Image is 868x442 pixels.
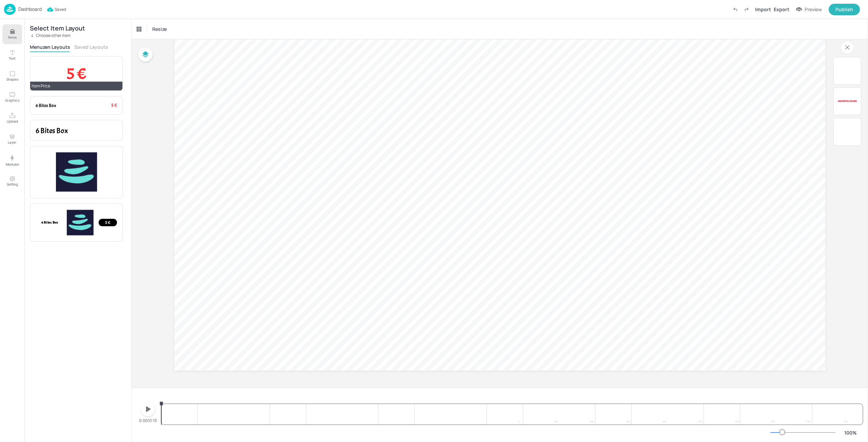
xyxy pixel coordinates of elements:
span: 74.62 € [699,419,702,423]
p: Items [8,35,17,40]
img: item-img-placeholder-75537aa6.png [67,209,94,236]
button: Shapes [2,66,22,86]
span: $ [836,68,839,72]
svg: 0.00s [159,401,164,406]
label: Undo (Ctrl + Z) [729,4,741,15]
span: 6 Bites Box [41,220,58,225]
button: Graphics [2,87,22,107]
span: 74.62 € [807,419,811,423]
span: 6 Bites Box [36,103,56,109]
button: Items [2,24,22,44]
div: Publish [835,6,853,13]
button: Saved Layouts [74,44,108,50]
img: item-img-placeholder-75537aa6.png [56,152,97,192]
button: Upload [2,108,22,128]
span: $ [698,420,699,421]
p: Upload [7,119,18,124]
p: Choose other item [36,33,71,38]
span: 74.62 € [591,419,594,423]
img: logo-86c26b7e.jpg [4,4,16,15]
span: 74.62 € [627,419,630,423]
span: Saved [47,6,66,13]
button: Text [2,45,22,65]
span: 5 € [105,220,110,225]
div: Export [774,6,789,13]
button: Modules [2,150,22,170]
button: Menuzen Layouts [30,44,70,50]
button: Setting [2,171,22,191]
span: 74.62 € [518,419,522,423]
div: 0:00/0:15 [139,418,157,424]
div: Import [755,6,771,13]
p: Dashboard [18,7,42,12]
span: $ [843,420,843,421]
span: Resize [151,25,168,33]
span: $ [517,420,518,421]
p: Text [9,56,16,61]
span: $ [807,420,807,421]
div: $$$ [833,57,861,85]
span: Assorted dozen [838,100,857,103]
span: 74.62 € [771,419,775,423]
div: Preview [805,6,822,13]
span: $ [771,420,771,421]
span: 5 € [66,63,86,84]
p: Setting [7,182,18,187]
p: Layer [8,140,17,145]
div: Select Item Layout [30,26,85,30]
button: Preview [792,4,826,15]
label: Redo (Ctrl + Y) [741,4,752,15]
div: Item Price [30,82,122,90]
button: Layer [2,129,22,149]
span: 74.62 € [735,419,738,423]
span: 74.62 € [844,419,847,423]
span: 74.62 € [663,419,666,423]
p: Modules [6,162,19,167]
p: Shapes [6,77,18,82]
button: Publish [829,4,860,15]
span: 74.62 € [554,419,558,423]
span: 6 Bites Box [36,126,68,135]
p: Graphics [5,98,19,103]
span: 5 € [111,102,117,109]
span: 74.62 € [840,66,858,85]
div: 100 % [842,429,859,436]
